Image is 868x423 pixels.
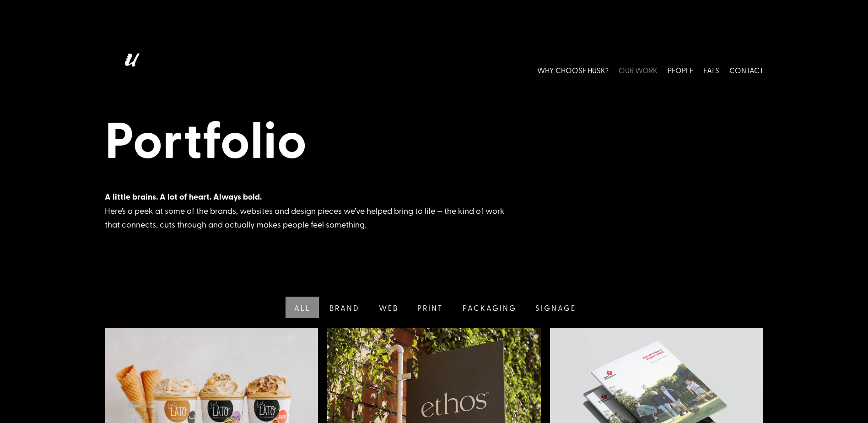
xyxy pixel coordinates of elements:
[105,108,764,173] h1: Portfolio
[537,49,609,90] a: WHY CHOOSE HUSK?
[703,49,719,90] a: EATS
[407,297,452,318] a: Print
[105,190,262,202] strong: A little brains. A lot of heart. Always bold.
[284,297,319,318] a: All
[105,49,155,90] img: Husk logo
[368,297,407,318] a: Web
[525,297,585,318] a: Signage
[452,297,525,318] a: Packaging
[729,49,764,90] a: CONTACT
[105,190,517,232] div: Here’s a peek at some of the brands, websites and design pieces we’ve helped bring to life — the ...
[319,297,368,318] a: Brand
[619,49,658,90] a: OUR WORK
[668,49,693,90] a: PEOPLE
